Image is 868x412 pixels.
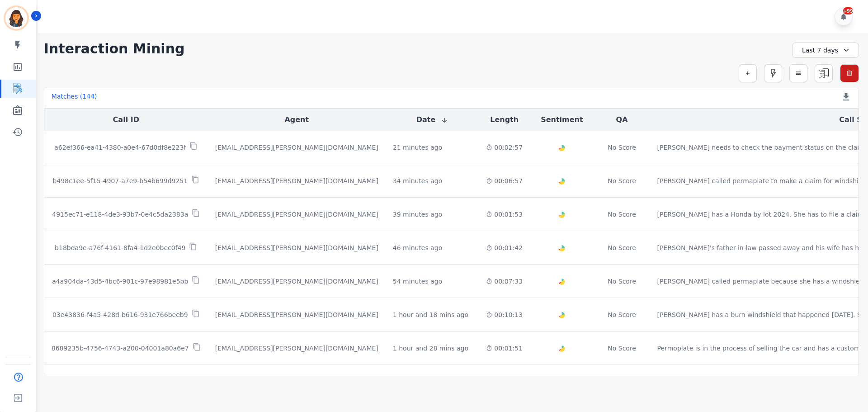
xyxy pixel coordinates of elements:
div: No Score [608,176,636,185]
div: +99 [843,7,853,14]
div: 54 minutes ago [393,277,442,286]
div: 39 minutes ago [393,210,442,219]
div: 00:01:53 [486,210,523,219]
div: 00:01:42 [486,243,523,252]
div: No Score [608,210,636,219]
div: 1 hour and 18 mins ago [393,310,468,319]
div: 00:02:57 [486,143,523,152]
div: [EMAIL_ADDRESS][PERSON_NAME][DOMAIN_NAME] [215,143,378,152]
button: Length [490,114,519,125]
p: a4a904da-43d5-4bc6-901c-97e98981e5bb [52,277,188,286]
div: 00:10:13 [486,310,523,319]
div: No Score [608,143,636,152]
div: [EMAIL_ADDRESS][PERSON_NAME][DOMAIN_NAME] [215,210,378,219]
div: Last 7 days [792,43,859,58]
p: b498c1ee-5f15-4907-a7e9-b54b699d9251 [52,176,188,185]
p: 8689235b-4756-4743-a200-04001a80a6e7 [52,344,189,353]
button: Call ID [113,114,139,125]
img: Bordered avatar [5,7,27,29]
div: [EMAIL_ADDRESS][PERSON_NAME][DOMAIN_NAME] [215,277,378,286]
div: No Score [608,310,636,319]
div: 00:07:33 [486,277,523,286]
p: 03e43836-f4a5-428d-b616-931e766beeb9 [52,310,188,319]
div: [EMAIL_ADDRESS][PERSON_NAME][DOMAIN_NAME] [215,344,378,353]
div: 34 minutes ago [393,176,442,185]
div: No Score [608,277,636,286]
div: 1 hour and 28 mins ago [393,344,468,353]
div: 00:01:51 [486,344,523,353]
p: b18bda9e-a76f-4161-8fa4-1d2e0bec0f49 [55,243,185,252]
div: 46 minutes ago [393,243,442,252]
h1: Interaction Mining [44,41,185,57]
div: No Score [608,344,636,353]
div: Matches ( 144 ) [52,92,97,104]
div: No Score [608,243,636,252]
p: 4915ec71-e118-4de3-93b7-0e4c5da2383a [52,210,188,219]
div: 21 minutes ago [393,143,442,152]
button: Agent [284,114,309,125]
div: [EMAIL_ADDRESS][PERSON_NAME][DOMAIN_NAME] [215,310,378,319]
div: 00:06:57 [486,176,523,185]
div: [EMAIL_ADDRESS][PERSON_NAME][DOMAIN_NAME] [215,176,378,185]
p: a62ef366-ea41-4380-a0e4-67d0df8e223f [54,143,186,152]
button: QA [616,114,628,125]
div: [EMAIL_ADDRESS][PERSON_NAME][DOMAIN_NAME] [215,243,378,252]
button: Sentiment [541,114,583,125]
button: Date [416,114,448,125]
